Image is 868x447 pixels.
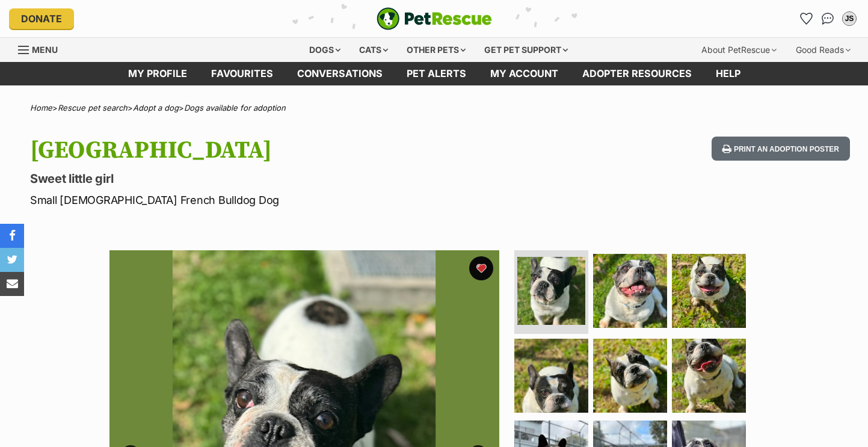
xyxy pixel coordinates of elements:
button: favourite [469,256,493,280]
a: conversations [285,62,395,85]
a: Home [30,103,52,113]
a: Adopter resources [570,62,704,85]
img: logo-e224e6f780fb5917bec1dbf3a21bbac754714ae5b6737aabdf751b685950b380.svg [377,7,492,30]
ul: Account quick links [796,9,859,28]
div: Cats [351,38,396,62]
div: Get pet support [476,38,576,62]
a: Conversations [818,9,837,28]
img: Photo of Paris [593,254,667,328]
img: Photo of Paris [672,254,746,328]
a: Donate [9,8,74,29]
div: Good Reads [787,38,859,62]
img: Photo of Paris [517,257,585,325]
div: JS [843,13,855,25]
a: Dogs available for adoption [184,103,286,113]
img: chat-41dd97257d64d25036548639549fe6c8038ab92f7586957e7f3b1b290dea8141.svg [822,13,834,25]
a: Help [704,62,753,85]
div: Other pets [398,38,474,62]
p: Sweet little girl [30,170,529,187]
a: My account [478,62,570,85]
img: Photo of Paris [593,339,667,413]
span: Menu [32,45,58,55]
h1: [GEOGRAPHIC_DATA] [30,137,529,164]
div: Dogs [301,38,349,62]
a: Pet alerts [395,62,478,85]
a: My profile [116,62,199,85]
div: About PetRescue [693,38,785,62]
button: Print an adoption poster [712,137,850,161]
a: Favourites [796,9,816,28]
a: Favourites [199,62,285,85]
a: Menu [18,38,66,60]
p: Small [DEMOGRAPHIC_DATA] French Bulldog Dog [30,192,529,208]
img: Photo of Paris [672,339,746,413]
button: My account [840,9,859,28]
img: Photo of Paris [514,339,588,413]
a: PetRescue [377,7,492,30]
a: Adopt a dog [133,103,179,113]
a: Rescue pet search [58,103,128,113]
